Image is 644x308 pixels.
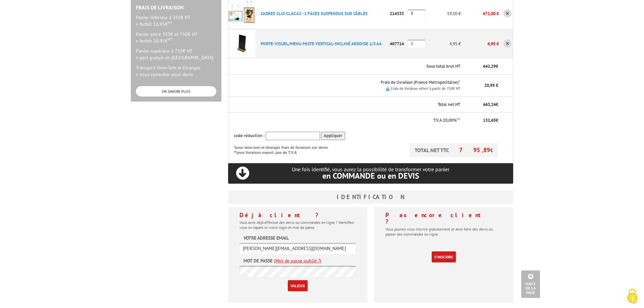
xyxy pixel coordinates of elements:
p: Vous avez déjà effectué des devis ou commandes en ligne ? Identifiez-vous en tapant ici votre log... [239,220,356,230]
a: PORTE-VISUEL/MENU MIXTE VERTICAL-INCLINé ARDOISE 1/3 A4 [261,41,381,47]
h4: Déjà client ? [239,212,356,219]
p: T.V.A 20,00%** [234,117,460,124]
p: Une fois identifié, vous aurez la possibilité de transformer votre panier [228,166,513,180]
a: CADRES CLIC-CLAC A3 - 2 FACES SUSPENDUS SUR CâBLES [261,11,368,16]
span: 663,24 [483,102,496,107]
span: 132,65 [483,117,496,123]
p: Frais de livraison (France Metropolitaine)* [261,79,460,86]
label: Mot de passe [244,257,272,264]
h3: Identification [228,190,513,204]
p: *pour dom-tom et étranger frais de livraison sur devis **pour livraison export, pas de T.V.A [234,143,334,156]
span: > nous consulter pour devis [136,71,193,77]
a: EN SAVOIR PLUS [136,86,216,97]
p: Panier inférieur à 350€ HT [136,14,216,27]
p: Panier supérieur à 750€ HT [136,48,216,61]
p: 407714 [388,38,408,50]
img: picto.png [386,87,390,91]
p: TOTAL NET TTC € [410,143,498,157]
a: S'inscrire [432,251,456,262]
span: code réduction : [234,133,265,138]
h2: Frais de Livraison [136,5,216,11]
span: 20,95 € [484,82,498,88]
small: Frais de livraison offert à partir de 750€ HT [391,86,460,91]
span: 795,89 [459,146,490,154]
p: 4,95 € [461,38,499,50]
span: > port gratuit en [GEOGRAPHIC_DATA] [136,55,213,61]
a: Haut de la page [521,270,540,298]
img: PORTE-VISUEL/MENU MIXTE VERTICAL-INCLINé ARDOISE 1/3 A4 [228,30,255,57]
input: Valider [288,280,308,291]
p: € [466,102,498,108]
sup: HT [168,20,172,25]
span: 642,29 [483,63,496,69]
span: > forfait 20.95€ [136,38,172,44]
p: € [466,117,498,124]
span: en COMMANDE ou en DEVIS [322,171,419,181]
p: Total net HT [234,102,460,108]
span: > forfait 16.95€ [136,21,172,27]
img: Cookies (fenêtre modale) [624,288,641,305]
p: Vous pouvez vous inscrire gratuitement et ainsi faire des devis ou passer des commandes en ligne. [385,227,502,237]
p: Transport Dom-Tom et Etranger [136,64,216,78]
label: Votre adresse email [244,235,289,241]
input: Appliquer [321,132,345,140]
p: € [466,63,498,70]
p: 472,00 € [461,8,499,19]
p: Panier entre 350€ et 750€ HT [136,31,216,44]
sup: HT [168,37,172,42]
p: 59,00 € [425,8,461,19]
p: 4,95 € [425,38,461,50]
a: (Mot de passe oublié ?) [274,257,321,264]
button: Cookies (fenêtre modale) [621,285,644,308]
h4: Pas encore client ? [385,212,502,225]
p: 214333 [388,8,408,19]
th: Sous total brut HT [255,59,461,74]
